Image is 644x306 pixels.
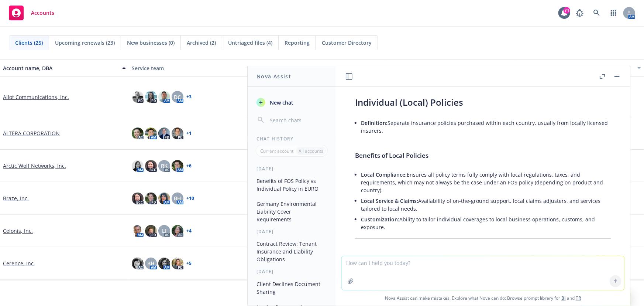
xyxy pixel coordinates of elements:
li: Separate insurance policies purchased within each country, usually from locally licensed insurers. [361,118,611,136]
div: Account name, DBA [3,64,118,72]
a: Allot Communications, Inc. [3,93,69,101]
img: photo [132,160,144,172]
button: Contract Review: Tenant Insurance and Liability Obligations [254,238,330,265]
a: + 10 [186,196,194,201]
img: photo [132,193,144,204]
span: BH [174,194,181,202]
img: photo [158,91,170,103]
a: Switch app [606,6,621,20]
button: Active policies [258,59,386,77]
a: Search [589,6,604,20]
img: photo [145,225,157,237]
h1: Nova Assist [256,72,291,80]
span: BH [147,259,155,267]
img: photo [145,127,157,139]
span: Untriaged files (4) [228,39,272,47]
img: photo [158,193,170,204]
span: Local Service & Claims: [361,197,418,204]
span: New businesses (0) [127,39,175,47]
img: photo [132,258,144,269]
img: photo [145,91,157,103]
a: TR [576,295,581,301]
h3: Key Considerations [355,254,611,266]
a: Braze, Inc. [3,194,29,202]
img: photo [132,127,144,139]
a: + 1 [186,131,192,136]
span: Reporting [285,39,310,47]
span: RK [161,162,168,170]
a: + 4 [186,229,192,233]
span: Clients (25) [15,39,43,47]
div: Service team [132,64,255,72]
span: Customization: [361,216,399,223]
span: Upcoming renewals (23) [55,39,115,47]
span: DC [174,93,181,101]
div: Total premiums [389,64,504,72]
img: photo [172,127,183,139]
div: 74 [564,7,570,14]
span: Nova Assist can make mistakes. Explore what Nova can do: Browse prompt library for and [339,290,627,306]
img: photo [145,193,157,204]
a: + 3 [186,95,192,99]
img: photo [172,160,183,172]
img: photo [172,258,183,269]
button: Closest renewal date [515,59,644,77]
button: Service team [129,59,258,77]
img: photo [145,160,157,172]
li: Availability of on-the-ground support, local claims adjusters, and services tailored to local needs. [361,195,611,214]
h3: Individual (Local) Policies [355,96,611,109]
img: photo [132,91,144,103]
a: + 6 [186,164,192,168]
button: Benefits of FOS Policy vs Individual Policy in EURO [254,175,330,195]
div: Chat History [248,136,336,142]
a: Celonis, Inc. [3,227,33,235]
li: Ability to tailor individual coverages to local business operations, customs, and exposure. [361,214,611,232]
button: New chat [254,96,330,109]
span: Benefits of Local Policies [355,151,428,160]
li: Ensures all policy terms fully comply with local regulations, taxes, and requirements, which may ... [361,169,611,195]
a: ALTERA CORPORATION [3,129,60,137]
div: [DATE] [248,166,336,172]
a: Arctic Wolf Networks, Inc. [3,162,66,170]
button: Total premiums [386,59,515,77]
span: Accounts [31,10,54,16]
a: + 5 [186,261,192,266]
a: Report a Bug [572,6,587,20]
button: Client Declines Document Sharing [254,278,330,298]
img: photo [158,127,170,139]
a: BI [561,295,566,301]
img: photo [132,225,144,237]
div: Closest renewal date [518,64,633,72]
span: Archived (2) [187,39,216,47]
div: [DATE] [248,268,336,275]
span: Definition: [361,119,388,126]
input: Search chats [268,115,327,125]
a: Cerence, Inc. [3,259,35,267]
button: Germany Environmental Liability Cover Requirements [254,198,330,225]
img: photo [158,258,170,269]
div: Active policies [261,64,383,72]
a: Accounts [6,3,57,23]
img: photo [172,225,183,237]
span: Customer Directory [322,39,372,47]
div: [DATE] [248,228,336,235]
p: Current account [260,148,293,154]
p: All accounts [299,148,323,154]
span: LI [162,227,166,235]
span: Local Compliance: [361,171,407,178]
span: New chat [268,99,293,106]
